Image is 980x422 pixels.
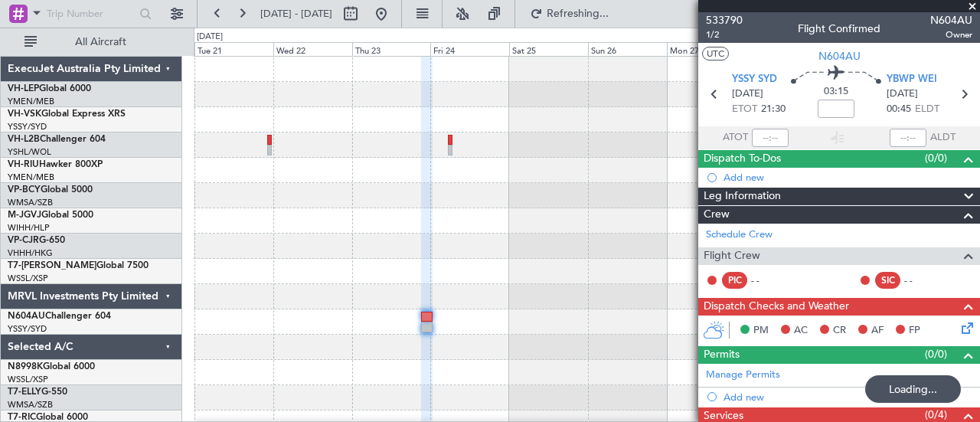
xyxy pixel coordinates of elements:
[732,72,777,87] span: YSSY SYD
[8,160,39,169] span: VH-RIU
[732,87,763,102] span: [DATE]
[523,2,615,26] button: Refreshing...
[197,31,223,44] div: [DATE]
[706,227,773,243] a: Schedule Crew
[723,130,748,146] span: ATOT
[352,42,431,56] div: Thu 23
[8,110,41,119] span: VH-VSK
[8,261,96,270] span: T7-[PERSON_NAME]
[704,298,849,316] span: Dispatch Checks and Weather
[8,399,53,411] a: WMSA/SZB
[930,130,955,146] span: ALDT
[8,160,103,169] a: VH-RIUHawker 800XP
[724,391,972,404] div: Add new
[798,21,880,37] div: Flight Confirmed
[833,323,846,339] span: CR
[588,42,667,56] div: Sun 26
[8,362,43,371] span: N8998K
[8,211,41,220] span: M-JGVJ
[8,236,39,245] span: VP-CJR
[260,7,332,21] span: [DATE] - [DATE]
[904,273,939,287] div: - -
[704,346,740,364] span: Permits
[824,84,848,100] span: 03:15
[930,28,972,41] span: Owner
[925,150,947,166] span: (0/0)
[8,362,95,371] a: N8998KGlobal 6000
[8,261,149,270] a: T7-[PERSON_NAME]Global 7500
[8,185,93,195] a: VP-BCYGlobal 5000
[8,211,93,220] a: M-JGVJGlobal 5000
[8,146,51,158] a: YSHL/WOL
[8,312,111,321] a: N604AUChallenger 604
[47,2,135,25] input: Trip Number
[8,135,106,144] a: VH-L2BChallenger 604
[8,323,47,335] a: YSSY/SYD
[8,84,39,93] span: VH-LEP
[704,188,781,205] span: Leg Information
[8,110,126,119] a: VH-VSKGlobal Express XRS
[8,172,54,183] a: YMEN/MEB
[818,48,861,64] span: N604AU
[8,312,45,321] span: N604AU
[667,42,746,56] div: Mon 27
[8,273,48,284] a: WSSL/XSP
[8,247,53,259] a: VHHH/HKG
[915,102,939,117] span: ELDT
[706,368,780,383] a: Manage Permits
[722,272,747,289] div: PIC
[887,87,918,102] span: [DATE]
[8,388,67,397] a: T7-ELLYG-550
[887,72,937,87] span: YBWP WEI
[704,247,760,265] span: Flight Crew
[8,413,88,422] a: T7-RICGlobal 6000
[430,42,509,56] div: Fri 24
[871,323,884,339] span: AF
[930,12,972,28] span: N604AU
[875,272,900,289] div: SIC
[706,12,743,28] span: 533790
[8,135,40,144] span: VH-L2B
[887,102,911,117] span: 00:45
[546,8,610,19] span: Refreshing...
[8,84,91,93] a: VH-LEPGlobal 6000
[40,37,162,47] span: All Aircraft
[8,222,50,234] a: WIHH/HLP
[724,171,972,184] div: Add new
[8,121,47,132] a: YSSY/SYD
[704,206,730,224] span: Crew
[761,102,786,117] span: 21:30
[865,375,961,403] div: Loading...
[8,197,53,208] a: WMSA/SZB
[794,323,808,339] span: AC
[8,185,41,195] span: VP-BCY
[8,374,48,385] a: WSSL/XSP
[753,323,769,339] span: PM
[702,47,729,61] button: UTC
[752,129,789,147] input: --:--
[909,323,920,339] span: FP
[8,388,41,397] span: T7-ELLY
[706,28,743,41] span: 1/2
[704,150,781,168] span: Dispatch To-Dos
[751,273,786,287] div: - -
[925,346,947,362] span: (0/0)
[194,42,273,56] div: Tue 21
[273,42,352,56] div: Wed 22
[8,413,36,422] span: T7-RIC
[17,30,166,54] button: All Aircraft
[509,42,588,56] div: Sat 25
[8,96,54,107] a: YMEN/MEB
[732,102,757,117] span: ETOT
[8,236,65,245] a: VP-CJRG-650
